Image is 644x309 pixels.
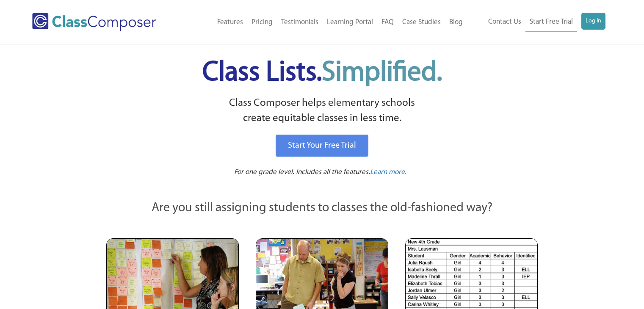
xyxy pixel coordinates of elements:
[234,168,370,176] span: For one grade level. Includes all the features.
[377,13,398,32] a: FAQ
[106,199,538,218] p: Are you still assigning students to classes the old-fashioned way?
[105,96,539,127] p: Class Composer helps elementary schools create equitable classes in less time.
[183,13,467,32] nav: Header Menu
[277,13,323,32] a: Testimonials
[288,141,356,150] span: Start Your Free Trial
[581,13,605,30] a: Log In
[484,13,525,31] a: Contact Us
[32,13,156,31] img: Class Composer
[370,168,406,176] span: Learn more.
[525,13,577,32] a: Start Free Trial
[276,135,368,157] a: Start Your Free Trial
[467,13,605,32] nav: Header Menu
[445,13,467,32] a: Blog
[247,13,277,32] a: Pricing
[370,167,406,178] a: Learn more.
[202,59,442,87] span: Class Lists.
[323,13,377,32] a: Learning Portal
[213,13,247,32] a: Features
[322,59,442,87] span: Simplified.
[398,13,445,32] a: Case Studies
